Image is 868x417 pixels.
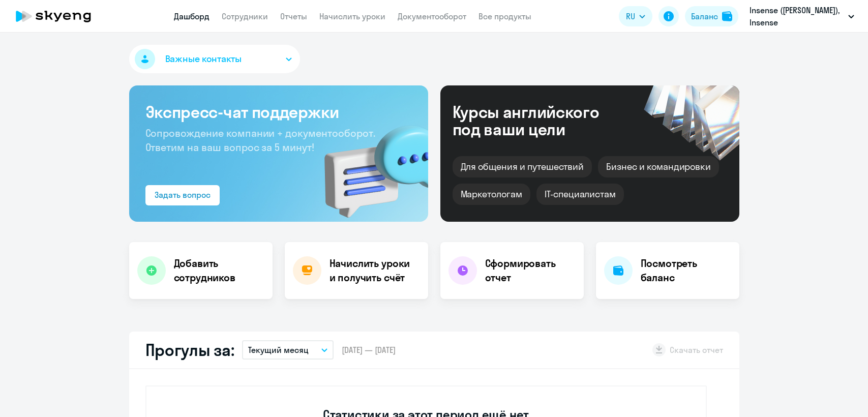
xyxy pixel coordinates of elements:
[174,256,264,285] h4: Добавить сотрудников
[155,189,211,201] div: Задать вопрос
[626,10,635,22] span: RU
[145,340,234,360] h2: Прогулы за:
[536,184,624,205] div: IT-специалистам
[453,103,626,138] div: Курсы английского под ваши цели
[342,344,396,355] span: [DATE] — [DATE]
[129,45,300,73] button: Важные контакты
[145,127,375,154] span: Сопровождение компании + документооборот. Ответим на ваш вопрос за 5 минут!
[248,344,309,356] p: Текущий месяц
[453,156,592,177] div: Для общения и путешествий
[145,185,220,205] button: Задать вопрос
[330,256,418,285] h4: Начислить уроки и получить счёт
[478,11,531,21] a: Все продукты
[310,107,428,222] img: bg-img
[722,11,732,21] img: balance
[222,11,268,21] a: Сотрудники
[641,256,731,285] h4: Посмотреть баланс
[242,340,334,360] button: Текущий месяц
[145,102,412,122] h3: Экспресс-чат поддержки
[280,11,307,21] a: Отчеты
[685,6,738,26] button: Балансbalance
[165,52,242,66] span: Важные контакты
[453,184,530,205] div: Маркетологам
[744,4,859,28] button: Insense ([PERSON_NAME]), Insense
[619,6,652,26] button: RU
[174,11,209,21] a: Дашборд
[598,156,719,177] div: Бизнес и командировки
[485,256,576,285] h4: Сформировать отчет
[750,4,844,28] p: Insense ([PERSON_NAME]), Insense
[691,10,718,22] div: Баланс
[398,11,466,21] a: Документооборот
[319,11,385,21] a: Начислить уроки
